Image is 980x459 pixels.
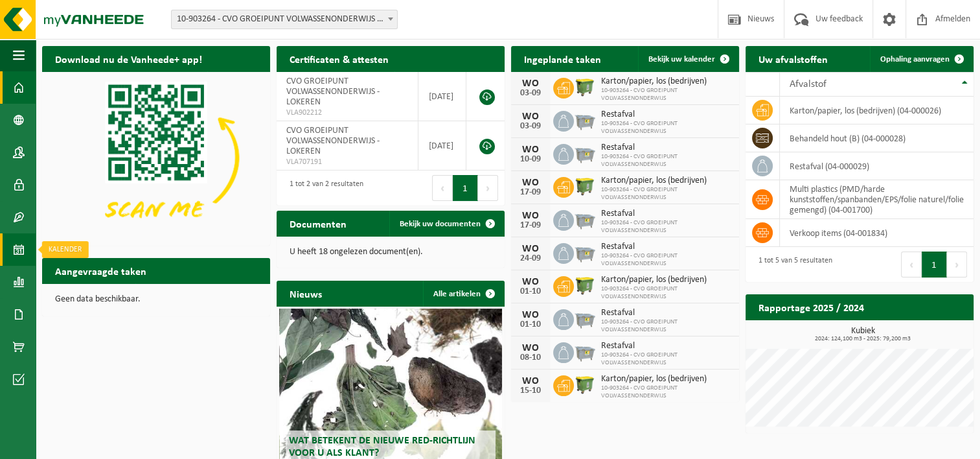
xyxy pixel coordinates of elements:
td: [DATE] [418,72,466,121]
span: 2024: 124,100 m3 - 2025: 79,200 m3 [752,336,974,342]
h2: Ingeplande taken [511,46,614,71]
img: WB-2500-GAL-GY-01 [574,307,596,329]
span: Restafval [601,110,733,120]
div: 03-09 [518,122,543,131]
a: Bekijk uw kalender [638,46,738,72]
h2: Documenten [277,211,359,236]
button: Next [947,252,967,277]
span: VLA902212 [286,108,408,118]
span: Karton/papier, los (bedrijven) [601,374,733,384]
div: WO [518,145,543,155]
img: WB-2500-GAL-GY-01 [574,340,596,362]
img: WB-2500-GAL-GY-01 [574,109,596,131]
span: 10-903264 - CVO GROEIPUNT VOLWASSENONDERWIJS [601,252,733,268]
div: 15-10 [518,386,543,395]
div: 03-09 [518,89,543,98]
div: 1 tot 2 van 2 resultaten [283,174,363,202]
h2: Certificaten & attesten [277,46,402,71]
span: Bekijk uw documenten [400,220,481,228]
h3: Kubiek [752,327,974,342]
td: multi plastics (PMD/harde kunststoffen/spanbanden/EPS/folie naturel/folie gemengd) (04-001700) [780,180,974,219]
img: WB-1100-HPE-GN-50 [574,175,596,197]
span: Restafval [601,143,733,153]
h2: Download nu de Vanheede+ app! [42,46,215,71]
span: 10-903264 - CVO GROEIPUNT VOLWASSENONDERWIJS [601,384,733,400]
a: Bekijk uw documenten [389,211,503,237]
span: Restafval [601,341,733,351]
button: Previous [901,252,922,277]
td: behandeld hout (B) (04-000028) [780,124,974,152]
p: Geen data beschikbaar. [55,295,257,304]
img: WB-1100-HPE-GN-50 [574,373,596,395]
span: VLA707191 [286,157,408,167]
div: WO [518,211,543,221]
img: WB-2500-GAL-GY-01 [574,241,596,263]
h2: Uw afvalstoffen [746,46,841,71]
h2: Aangevraagde taken [42,258,159,283]
img: Download de VHEPlus App [42,72,270,243]
span: Bekijk uw kalender [648,55,715,64]
span: Wat betekent de nieuwe RED-richtlijn voor u als klant? [289,436,475,458]
div: 1 tot 5 van 5 resultaten [752,250,832,279]
span: CVO GROEIPUNT VOLWASSENONDERWIJS - LOKEREN [286,76,380,107]
div: WO [518,244,543,254]
span: 10-903264 - CVO GROEIPUNT VOLWASSENONDERWIJS [601,153,733,169]
span: 10-903264 - CVO GROEIPUNT VOLWASSENONDERWIJS [601,87,733,102]
div: 01-10 [518,287,543,296]
div: WO [518,343,543,353]
img: WB-2500-GAL-GY-01 [574,142,596,164]
span: Karton/papier, los (bedrijven) [601,275,733,285]
a: Ophaling aanvragen [870,46,972,72]
span: 10-903264 - CVO GROEIPUNT VOLWASSENONDERWIJS [601,219,733,235]
span: Afvalstof [790,79,826,89]
button: Next [478,175,498,201]
p: U heeft 18 ongelezen document(en). [290,248,492,257]
span: 10-903264 - CVO GROEIPUNT VOLWASSENONDERWIJS [601,285,733,301]
div: WO [518,78,543,89]
td: karton/papier, los (bedrijven) (04-000026) [780,97,974,124]
span: 10-903264 - CVO GROEIPUNT VOLWASSENONDERWIJS - LOKEREN [172,10,397,29]
span: 10-903264 - CVO GROEIPUNT VOLWASSENONDERWIJS [601,318,733,334]
a: Bekijk rapportage [877,320,972,346]
img: WB-1100-HPE-GN-50 [574,76,596,98]
span: 10-903264 - CVO GROEIPUNT VOLWASSENONDERWIJS [601,351,733,367]
div: WO [518,277,543,287]
button: Previous [432,175,453,201]
div: WO [518,178,543,188]
img: WB-2500-GAL-GY-01 [574,208,596,230]
div: 08-10 [518,353,543,362]
span: Karton/papier, los (bedrijven) [601,76,733,87]
span: Restafval [601,308,733,318]
td: [DATE] [418,121,466,171]
div: 01-10 [518,320,543,329]
div: WO [518,310,543,320]
span: 10-903264 - CVO GROEIPUNT VOLWASSENONDERWIJS [601,120,733,135]
h2: Nieuws [277,281,335,306]
td: restafval (04-000029) [780,152,974,180]
h2: Rapportage 2025 / 2024 [746,294,877,320]
button: 1 [453,175,478,201]
button: 1 [922,252,947,277]
span: Ophaling aanvragen [880,55,950,64]
div: 24-09 [518,254,543,263]
td: verkoop items (04-001834) [780,219,974,247]
span: Restafval [601,209,733,219]
a: Alle artikelen [423,281,503,307]
span: 10-903264 - CVO GROEIPUNT VOLWASSENONDERWIJS [601,186,733,202]
span: Karton/papier, los (bedrijven) [601,176,733,186]
span: Restafval [601,242,733,252]
div: 10-09 [518,155,543,164]
div: WO [518,112,543,122]
span: 10-903264 - CVO GROEIPUNT VOLWASSENONDERWIJS - LOKEREN [171,10,398,29]
span: CVO GROEIPUNT VOLWASSENONDERWIJS - LOKEREN [286,126,380,156]
div: 17-09 [518,221,543,230]
img: WB-1100-HPE-GN-50 [574,274,596,296]
div: WO [518,376,543,386]
div: 17-09 [518,188,543,197]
